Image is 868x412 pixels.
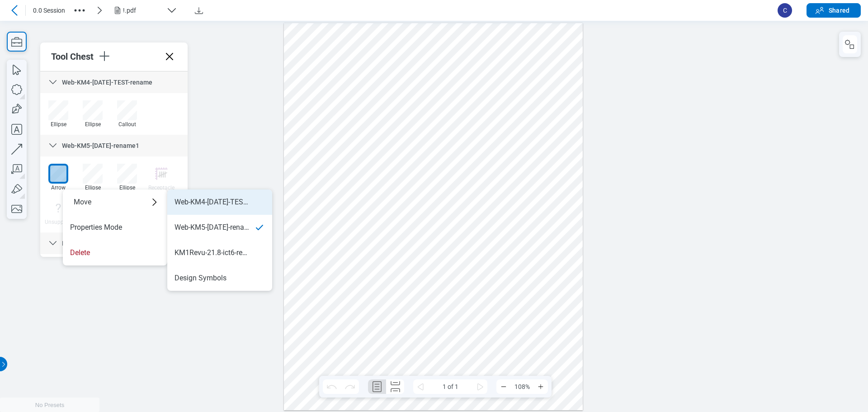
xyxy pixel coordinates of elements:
div: KM1Revu-21.8-ict6-rename [175,248,250,258]
span: Shared [829,6,849,15]
div: Web-KM4-[DATE]-TEST-rename [175,197,250,207]
div: Web-KM5-[DATE]-rename1 [40,135,188,156]
div: Unsupported [45,219,72,225]
div: KM1Revu-21.8-ict6-rename [40,232,188,254]
li: Delete [63,240,167,265]
button: Undo [323,379,341,394]
div: Ellipse [45,121,72,128]
div: Ellipse [79,121,106,128]
button: Single Page Layout [368,379,386,394]
div: Web-KM5-[DATE]-rename1 [175,223,250,232]
span: C [778,3,792,18]
button: Download [192,3,206,18]
button: Redo [341,379,359,394]
div: Callout [113,121,141,128]
button: Zoom Out [496,379,511,394]
li: Properties Mode [63,215,167,240]
span: Web-KM4-[DATE]-TEST-rename [62,79,152,86]
button: Zoom In [533,379,548,394]
button: !.pdf [112,3,184,18]
span: Web-KM5-[DATE]-rename1 [62,142,139,149]
span: 1 of 1 [428,379,473,394]
div: Web-KM4-[DATE]-TEST-rename [40,71,188,93]
div: Ellipse [79,185,106,191]
div: Move [63,189,167,215]
button: Shared [807,3,861,18]
div: Design Symbols [175,273,226,283]
div: Receptacle [148,185,175,191]
span: 108% [511,379,533,394]
div: !.pdf [123,6,163,15]
span: 0.0 Session [33,6,65,15]
div: Arrow [45,185,72,191]
span: KM1Revu-21.8-ict6-rename [62,240,142,247]
ul: Move [167,189,272,291]
button: Continuous Page Layout [386,379,404,394]
ul: Menu [63,189,167,265]
div: Ellipse [113,185,141,191]
div: Tool Chest [51,51,97,62]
